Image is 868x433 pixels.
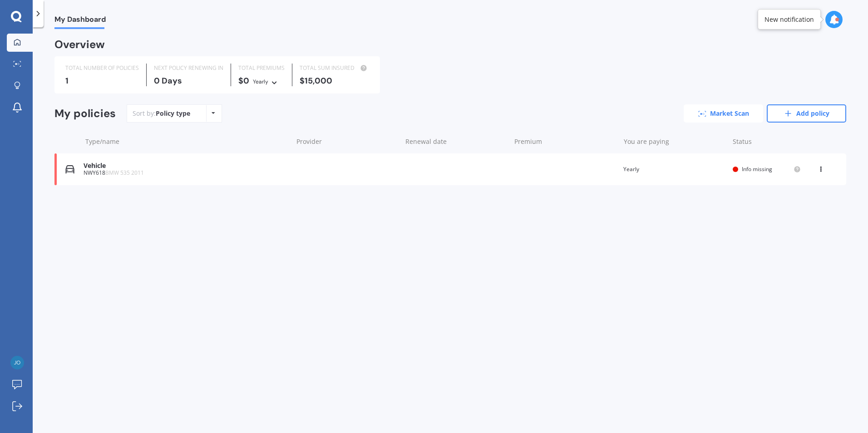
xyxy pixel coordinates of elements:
[105,169,144,177] span: BMW 535 2011
[253,77,268,86] div: Yearly
[764,15,814,24] div: New notification
[624,137,725,146] div: You are paying
[65,64,139,73] div: TOTAL NUMBER OF POLICIES
[300,76,369,85] div: $15,000
[65,76,139,85] div: 1
[154,64,223,73] div: NEXT POLICY RENEWING IN
[84,162,288,170] div: Vehicle
[238,64,285,73] div: TOTAL PREMIUMS
[54,40,105,49] div: Overview
[238,76,285,86] div: $0
[300,64,369,73] div: TOTAL SUM INSURED
[156,109,190,118] div: Policy type
[405,137,507,146] div: Renewal date
[54,107,116,120] div: My policies
[10,356,24,369] img: 52af8a0be3e9ac12e315305f87e4b95d
[85,137,289,146] div: Type/name
[54,15,106,27] span: My Dashboard
[684,104,763,123] a: Market Scan
[733,137,801,146] div: Status
[514,137,616,146] div: Premium
[623,165,725,174] div: Yearly
[154,76,223,85] div: 0 Days
[767,104,846,123] a: Add policy
[133,109,190,118] div: Sort by:
[742,165,772,173] span: Info missing
[296,137,398,146] div: Provider
[84,170,288,176] div: NWY618
[65,165,74,174] img: Vehicle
